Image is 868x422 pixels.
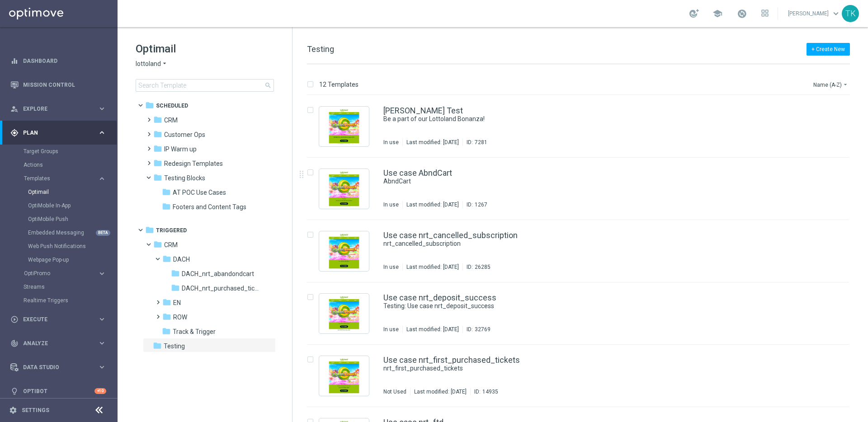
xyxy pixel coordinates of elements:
i: keyboard_arrow_right [98,269,106,278]
div: 14935 [482,388,498,395]
button: Data Studio keyboard_arrow_right [10,364,107,371]
div: nrt_first_purchased_tickets [383,364,811,373]
div: Last modified: [DATE] [403,201,462,208]
span: Templates [24,176,89,181]
span: Footers and Content Tags [173,203,246,211]
i: equalizer [10,57,19,65]
div: Embedded Messaging [28,226,117,239]
i: folder [162,327,171,336]
span: DACH [173,255,190,263]
div: 7281 [475,139,487,146]
div: Press SPACE to select this row. [298,95,866,158]
span: ROW [173,313,187,321]
span: search [264,82,272,89]
span: IP Warm up [164,145,197,153]
img: 7281.jpeg [321,109,367,144]
i: folder [153,144,162,153]
div: AbndCart [383,177,811,186]
a: Dashboard [23,49,106,73]
div: Be a part of our Lottoland Bonanza! [383,115,811,123]
span: AT POC Use Cases [173,188,226,197]
i: keyboard_arrow_right [98,128,106,137]
div: Execute [10,315,98,324]
a: Be a part of our Lottoland Bonanza! [383,115,790,123]
i: keyboard_arrow_right [98,363,106,371]
span: Testing [164,342,185,350]
button: play_circle_outline Execute keyboard_arrow_right [10,316,107,323]
a: Realtime Triggers [24,297,94,304]
i: folder [153,115,162,124]
i: folder [162,254,171,263]
span: lottoland [136,60,161,68]
a: Streams [24,283,94,291]
button: equalizer Dashboard [10,57,107,65]
div: ID: [470,388,498,395]
span: Explore [23,106,98,112]
span: Triggered [156,226,187,234]
span: Execute [23,317,98,322]
div: Last modified: [DATE] [410,388,470,395]
img: 1267.jpeg [321,171,367,206]
span: Testing Blocks [164,174,205,182]
div: Mission Control [10,73,106,97]
div: Actions [24,158,117,172]
span: school [712,9,722,19]
i: keyboard_arrow_right [98,174,106,183]
div: nrt_cancelled_subscription [383,239,811,248]
a: Actions [24,161,94,169]
div: ID: [462,326,491,333]
i: folder [171,269,180,278]
div: OptiPromo [24,267,117,280]
i: keyboard_arrow_right [98,339,106,347]
i: folder [162,312,171,321]
button: Templates keyboard_arrow_right [24,175,107,182]
p: 12 Templates [319,80,359,89]
i: folder [145,225,154,234]
button: OptiPromo keyboard_arrow_right [24,270,107,277]
i: play_circle_outline [10,315,19,324]
a: Use case AbndCart [383,169,452,177]
span: Customer Ops [164,131,205,139]
div: In use [383,139,399,146]
img: 32769.jpeg [321,296,367,331]
div: lightbulb Optibot +10 [10,388,107,395]
img: 26285.jpeg [321,234,367,269]
div: Optibot [10,379,106,403]
div: Web Push Notifications [28,239,117,253]
div: Templates [24,172,117,267]
a: OptiMobile Push [28,216,94,223]
i: folder [153,130,162,139]
span: DACH_nrt_purchased_tickets [182,284,260,292]
i: keyboard_arrow_right [98,315,106,324]
div: OptiMobile In-App [28,199,117,212]
button: person_search Explore keyboard_arrow_right [10,105,107,113]
div: Press SPACE to select this row. [298,220,866,282]
div: Dashboard [10,49,106,73]
span: CRM [164,116,178,124]
div: Templates [24,176,98,181]
button: Name (A-Z)arrow_drop_down [812,79,850,90]
a: Use case nrt_deposit_success [383,294,496,302]
a: Embedded Messaging [28,229,94,236]
div: Last modified: [DATE] [403,263,462,271]
span: keyboard_arrow_down [831,9,841,19]
div: Not Used [383,388,406,395]
div: Press SPACE to select this row. [298,345,866,407]
div: Data Studio [10,363,98,371]
a: OptiMobile In-App [28,202,94,209]
span: Data Studio [23,365,98,370]
div: ID: [462,139,487,146]
div: ID: [462,201,487,208]
div: In use [383,263,399,271]
a: [PERSON_NAME] Test [383,107,463,115]
span: Testing [307,44,334,54]
button: + Create New [807,43,850,56]
div: Mission Control [10,81,107,89]
button: lottoland arrow_drop_down [136,60,168,68]
div: Plan [10,129,98,137]
div: ID: [462,263,491,271]
button: gps_fixed Plan keyboard_arrow_right [10,129,107,136]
